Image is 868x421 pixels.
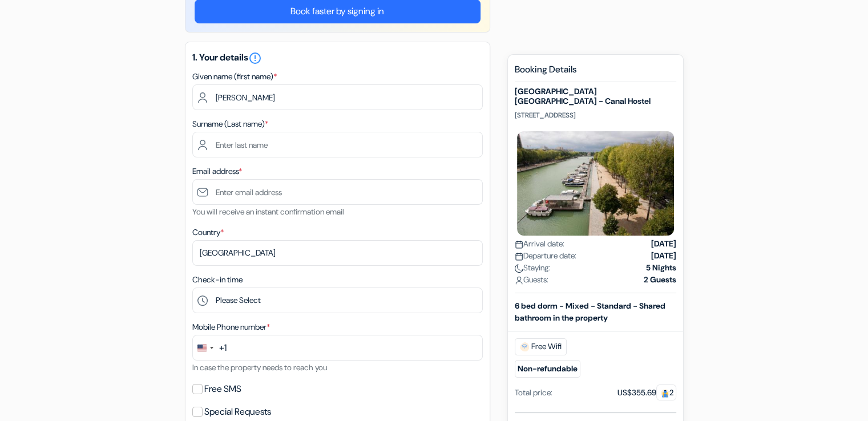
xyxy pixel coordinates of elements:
a: error_outline [248,51,262,63]
span: Staying: [515,262,551,274]
label: Special Requests [204,404,271,420]
b: 6 bed dorm - Mixed - Standard - Shared bathroom in the property [515,301,665,323]
input: Enter last name [192,132,483,157]
h5: [GEOGRAPHIC_DATA] [GEOGRAPHIC_DATA] - Canal Hostel [515,87,676,106]
img: calendar.svg [515,252,523,261]
span: Arrival date: [515,238,564,250]
label: Given name (first name) [192,71,277,83]
p: [STREET_ADDRESS] [515,111,676,120]
span: Guests: [515,274,548,286]
strong: 2 Guests [644,274,676,286]
span: Departure date: [515,250,576,262]
label: Country [192,226,224,238]
input: Enter first name [192,84,483,110]
strong: 5 Nights [646,262,676,274]
small: Non-refundable [515,360,580,378]
img: guest.svg [661,389,669,398]
img: moon.svg [515,264,523,273]
h5: 1. Your details [192,51,483,65]
strong: [DATE] [651,250,676,262]
button: Change country, selected United States (+1) [193,335,227,360]
span: Free Wifi [515,338,567,355]
strong: [DATE] [651,238,676,250]
label: Free SMS [204,381,241,397]
label: Mobile Phone number [192,321,270,333]
div: US$355.69 [617,387,676,399]
label: Check-in time [192,274,243,286]
small: In case the property needs to reach you [192,362,327,373]
label: Email address [192,165,242,177]
small: You will receive an instant confirmation email [192,207,344,217]
img: calendar.svg [515,240,523,249]
label: Surname (Last name) [192,118,268,130]
div: Total price: [515,387,552,399]
i: error_outline [248,51,262,65]
span: 2 [656,384,676,400]
img: free_wifi.svg [520,342,529,351]
div: +1 [219,341,227,355]
img: user_icon.svg [515,276,523,285]
h5: Booking Details [515,64,676,82]
input: Enter email address [192,179,483,205]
